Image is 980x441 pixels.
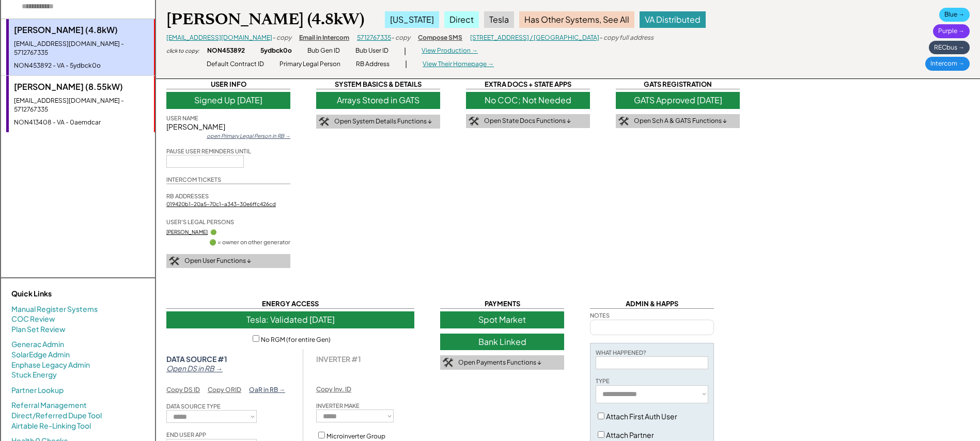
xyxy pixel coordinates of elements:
[316,354,361,364] div: INVERTER #1
[260,46,292,55] div: 5ydbck0o
[207,132,290,139] div: open Primary Legal Person in RB →
[169,257,179,266] img: tool-icon.png
[11,339,64,350] a: Generac Admin
[11,314,55,324] a: COC Review
[166,9,364,29] div: [PERSON_NAME] (4.8kW)
[606,430,654,439] label: Attach Partner
[166,192,209,200] div: RB ADDRESSES
[11,385,64,396] a: Partner Lookup
[469,117,479,126] img: tool-icon.png
[166,364,223,373] em: Open DS in RB →
[316,402,360,409] div: INVERTER MAKE
[316,92,440,108] div: Arrays Stored in GATS
[470,34,599,41] a: [STREET_ADDRESS] / [GEOGRAPHIC_DATA]
[11,370,57,380] a: Stuck Energy
[272,34,291,42] div: - copy
[11,324,66,335] a: Plan Set Review
[307,46,340,55] div: Bub Gen ID
[356,60,390,69] div: RB Address
[249,386,285,395] div: OaR in RB →
[606,412,677,421] label: Attach First Auth User
[334,117,432,126] div: Open System Details Functions ↓
[208,386,241,395] div: Copy ORID
[599,34,654,42] div: - copy full address
[299,34,349,42] div: Email in Intercom
[590,299,714,309] div: ADMIN & HAPPS
[184,257,251,265] div: Open User Functions ↓
[166,402,221,410] div: DATA SOURCE TYPE
[261,336,331,343] label: No RGM (for entire Gen)
[933,24,970,38] div: Purple →
[166,386,200,395] div: Copy DS ID
[209,238,290,246] div: 🟢 = owner on other generator
[357,34,391,41] a: 5712767335
[616,92,740,108] div: GATS Approved [DATE]
[11,421,91,431] a: Airtable Re-Linking Tool
[458,358,541,367] div: Open Payments Functions ↓
[440,299,564,309] div: PAYMENTS
[385,11,439,28] div: [US_STATE]
[166,218,234,226] div: USER'S LEGAL PERSONS
[166,299,414,309] div: ENERGY ACCESS
[166,114,198,122] div: USER NAME
[355,46,388,55] div: Bub User ID
[466,80,590,89] div: EXTRA DOCS + STATE APPS
[590,311,610,319] div: NOTES
[166,431,206,438] div: END USER APP
[484,117,571,125] div: Open State Docs Functions ↓
[166,147,251,155] div: PAUSE USER REMINDERS UNTIL
[11,350,70,360] a: SolarEdge Admin
[929,41,970,55] div: RECbus →
[14,61,149,70] div: NON453892 - VA - 5ydbck0o
[279,60,340,69] div: Primary Legal Person
[939,8,970,22] div: Blue →
[640,11,706,28] div: VA Distributed
[207,60,264,69] div: Default Contract ID
[14,24,149,36] div: [PERSON_NAME] (4.8kW)
[207,46,245,55] div: NON453892
[404,46,406,56] div: |
[14,118,149,127] div: NON413408 - VA - 0aemdcar
[925,57,970,71] div: Intercom →
[443,358,453,367] img: tool-icon.png
[11,400,87,411] a: Referral Management
[166,122,290,132] div: [PERSON_NAME]
[166,311,414,328] div: Tesla: Validated [DATE]
[166,354,227,364] strong: DATA SOURCE #1
[14,97,149,114] div: [EMAIL_ADDRESS][DOMAIN_NAME] - 5712767335
[418,34,462,42] div: Compose SMS
[616,80,740,89] div: GATS REGISTRATION
[11,304,98,314] a: Manual Register Systems
[14,40,149,57] div: [EMAIL_ADDRESS][DOMAIN_NAME] - 5712767335
[166,80,290,89] div: USER INFO
[440,334,564,350] div: Bank Linked
[618,117,629,126] img: tool-icon.png
[326,432,385,440] label: Microinverter Group
[391,34,410,42] div: - copy
[11,289,115,299] div: Quick Links
[166,176,221,183] div: INTERCOM TICKETS
[166,34,272,41] a: [EMAIL_ADDRESS][DOMAIN_NAME]
[466,92,590,108] div: No COC; Not Needed
[484,11,514,28] div: Tesla
[440,311,564,328] div: Spot Market
[634,117,727,125] div: Open Sch A & GATS Functions ↓
[596,377,610,385] div: TYPE
[166,229,208,235] a: [PERSON_NAME]
[316,385,351,394] div: Copy Inv. ID
[166,92,290,108] div: Signed Up [DATE]
[423,60,494,69] div: View Their Homepage →
[316,80,440,89] div: SYSTEM BASICS & DETAILS
[14,81,149,92] div: [PERSON_NAME] (8.55kW)
[405,59,407,69] div: |
[166,47,199,54] div: click to copy:
[596,349,646,356] div: WHAT HAPPENED?
[422,46,478,55] div: View Production →
[11,360,90,370] a: Enphase Legacy Admin
[444,11,479,28] div: Direct
[210,228,216,235] div: 🟢
[11,411,102,421] a: Direct/Referred Dupe Tool
[166,201,276,207] a: 019420b1-20a5-70c1-a343-30e6ffc426cd
[319,117,329,127] img: tool-icon.png
[519,11,634,28] div: Has Other Systems, See All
